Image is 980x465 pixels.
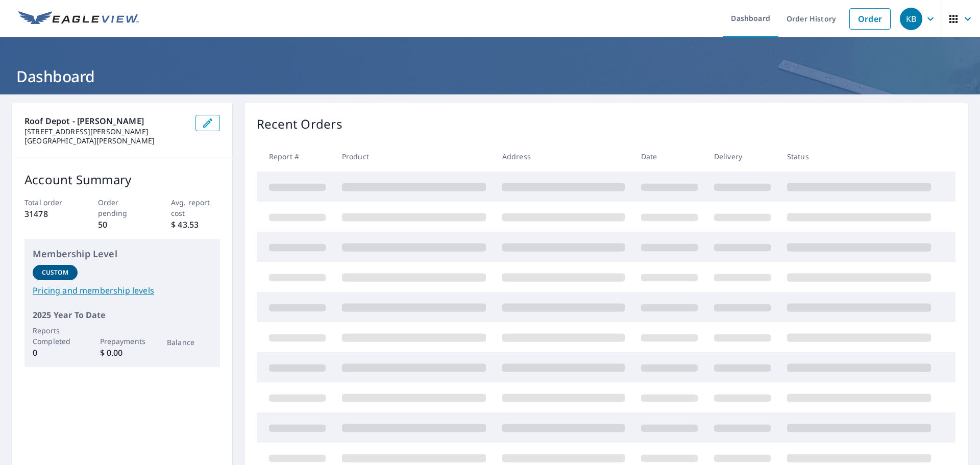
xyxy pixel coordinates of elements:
[494,141,633,172] th: Address
[167,337,212,348] p: Balance
[33,347,78,359] p: 0
[334,141,494,172] th: Product
[779,141,939,172] th: Status
[98,197,147,218] p: Order pending
[24,115,187,127] p: Roof Depot - [PERSON_NAME]
[24,197,73,208] p: Total order
[33,325,78,347] p: Reports Completed
[33,309,212,321] p: 2025 Year To Date
[849,8,891,30] a: Order
[33,284,212,297] a: Pricing and membership levels
[42,268,68,277] p: Custom
[24,208,73,220] p: 31478
[257,115,342,133] p: Recent Orders
[171,197,220,218] p: Avg. report cost
[633,141,706,172] th: Date
[900,8,922,30] div: KB
[12,66,968,87] h1: Dashboard
[24,170,220,189] p: Account Summary
[24,127,187,136] p: [STREET_ADDRESS][PERSON_NAME]
[706,141,779,172] th: Delivery
[257,141,334,172] th: Report #
[98,218,147,231] p: 50
[33,247,212,261] p: Membership Level
[18,11,139,27] img: EV Logo
[100,336,145,347] p: Prepayments
[100,347,145,359] p: $ 0.00
[24,136,187,145] p: [GEOGRAPHIC_DATA][PERSON_NAME]
[171,218,220,231] p: $ 43.53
